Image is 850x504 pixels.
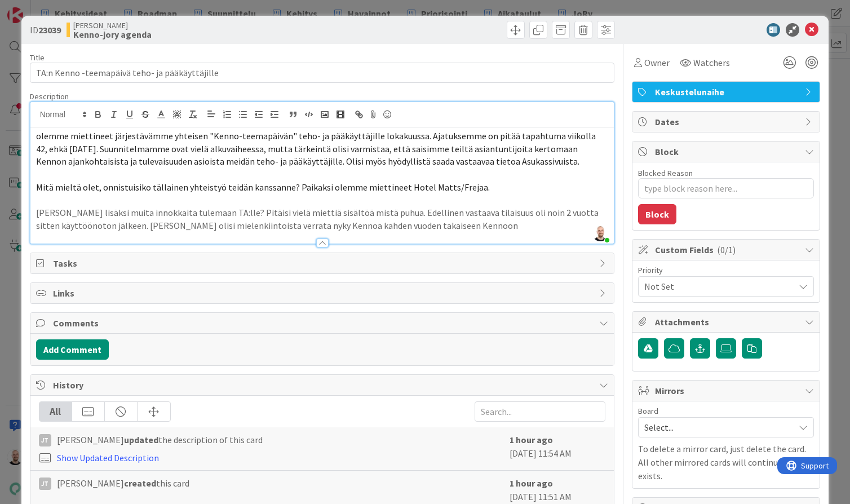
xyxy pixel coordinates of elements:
span: Attachments [655,315,799,329]
div: Priority [638,266,814,274]
span: Select... [644,419,789,435]
span: [PERSON_NAME] [73,21,152,30]
button: Add Comment [36,339,109,360]
img: f9SrjaoIMrpwfermB8xHm3BC8aYhNfHk.png [592,226,608,241]
b: updated [124,434,158,445]
span: Description [30,91,69,101]
span: ID [30,23,61,37]
input: type card name here... [30,63,615,83]
span: [PERSON_NAME] the description of this card [57,433,263,446]
span: Block [655,145,799,158]
span: ( 0/1 ) [717,244,736,255]
input: Search... [475,401,605,422]
span: olemme miettineet järjestävämme yhteisen "Kenno-teemapäivän" teho- ja pääkäyttäjille lokakuussa. ... [36,130,597,167]
span: History [53,378,594,392]
p: To delete a mirror card, just delete the card. All other mirrored cards will continue to exists. [638,442,814,483]
b: 1 hour ago [510,434,553,445]
span: Keskustelunaihe [655,85,799,99]
span: Watchers [693,56,730,69]
b: created [124,478,156,489]
div: [DATE] 11:51 AM [510,476,605,503]
span: Comments [53,316,594,330]
div: JT [39,434,51,446]
button: Block [638,204,676,224]
span: Mitä mieltä olet, onnistuisiko tällainen yhteistyö teidän kanssanne? Paikaksi olemme miettineet H... [36,182,490,193]
span: Board [638,407,658,415]
span: Custom Fields [655,243,799,257]
span: Owner [644,56,670,69]
b: Kenno-jory agenda [73,30,152,39]
b: 1 hour ago [510,478,553,489]
p: [PERSON_NAME] lisäksi muita innokkaita tulemaan TA:lle? Pitäisi vielä miettiä sisältöä mistä puhu... [36,206,609,232]
span: Not Set [644,278,789,294]
span: Mirrors [655,384,799,397]
span: Support [24,2,51,15]
span: Tasks [53,257,594,270]
label: Title [30,52,45,63]
a: Show Updated Description [57,452,159,463]
div: All [39,402,72,421]
label: Blocked Reason [638,168,693,178]
div: JT [39,478,51,490]
div: [DATE] 11:54 AM [510,433,605,465]
span: [PERSON_NAME] this card [57,476,189,490]
span: Links [53,286,594,300]
b: 23039 [38,24,61,36]
span: Dates [655,115,799,129]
